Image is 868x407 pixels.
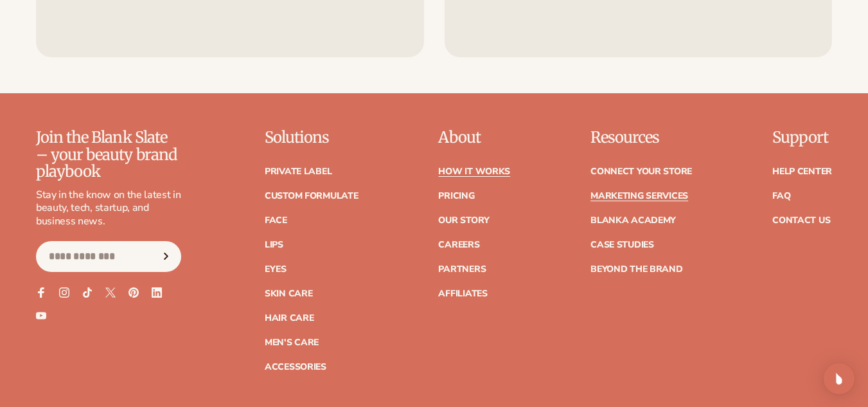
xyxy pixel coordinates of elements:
a: Accessories [265,363,326,372]
a: Connect your store [590,167,692,176]
p: Solutions [265,129,359,146]
a: Eyes [265,265,287,274]
div: Open Intercom Messenger [824,363,855,394]
a: Partners [438,265,486,274]
a: Affiliates [438,289,487,298]
a: Case Studies [590,240,654,249]
p: Stay in the know on the latest in beauty, tech, startup, and business news. [36,188,181,228]
a: Blanka Academy [590,216,676,225]
a: Careers [438,240,479,249]
p: Join the Blank Slate – your beauty brand playbook [36,129,181,180]
a: Skin Care [265,289,312,298]
a: Pricing [438,192,474,201]
a: How It Works [438,167,510,176]
a: Custom formulate [265,192,359,201]
a: FAQ [772,192,790,201]
a: Help Center [772,167,832,176]
p: Support [772,129,832,146]
p: About [438,129,510,146]
a: Face [265,216,287,225]
a: Lips [265,240,283,249]
a: Beyond the brand [590,265,683,274]
a: Private label [265,167,332,176]
p: Resources [590,129,692,146]
a: Hair Care [265,314,314,323]
a: Our Story [438,216,489,225]
a: Contact Us [772,216,830,225]
button: Subscribe [152,241,181,272]
a: Marketing services [590,192,688,201]
a: Men's Care [265,338,319,347]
